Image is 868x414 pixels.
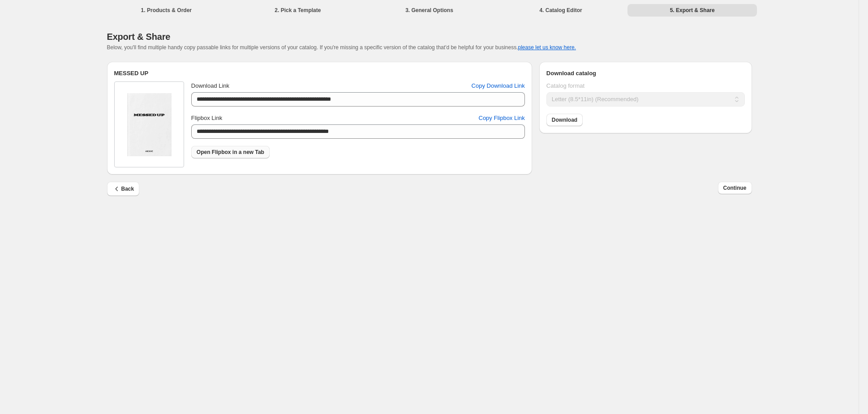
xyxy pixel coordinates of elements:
[472,81,525,90] span: Copy Download Link
[546,114,583,126] a: Download
[112,184,134,193] span: Back
[107,44,576,51] span: Below, you'll find multiple handy copy passable links for multiple versions of your catalog. If y...
[466,79,530,93] button: Copy Download Link
[473,111,530,125] button: Copy Flipbox Link
[718,182,752,194] button: Continue
[191,115,222,121] span: Flipbox Link
[127,93,172,156] img: thumbImage
[114,69,525,78] h2: MESSED UP
[546,69,745,78] h2: Download catalog
[518,44,576,51] button: please let us know here.
[479,114,525,123] span: Copy Flipbox Link
[191,146,270,158] a: Open Flipbox in a new Tab
[107,182,140,196] button: Back
[197,149,264,156] span: Open Flipbox in a new Tab
[552,116,577,124] span: Download
[723,184,747,192] span: Continue
[107,32,171,42] span: Export & Share
[546,82,584,89] span: Catalog format
[191,82,229,89] span: Download Link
